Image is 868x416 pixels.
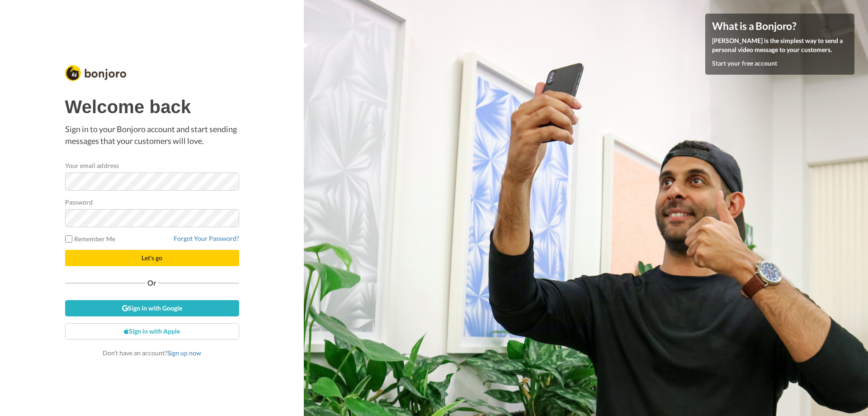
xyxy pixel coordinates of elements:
[712,36,848,54] p: [PERSON_NAME] is the simplest way to send a personal video message to your customers.
[65,234,116,244] label: Remember Me
[65,250,239,266] button: Let's go
[103,349,201,357] span: Don’t have an account?
[65,97,239,117] h1: Welcome back
[146,280,158,286] span: Or
[712,20,848,32] h4: What is a Bonjoro?
[174,234,239,242] a: Forgot Your Password?
[65,161,119,170] label: Your email address
[65,235,72,243] input: Remember Me
[142,254,162,262] span: Let's go
[65,197,93,207] label: Password
[65,323,239,339] a: Sign in with Apple
[712,59,777,67] a: Start your free account
[65,124,239,147] p: Sign in to your Bonjoro account and start sending messages that your customers will love.
[167,349,201,357] a: Sign up now
[65,300,239,316] a: Sign in with Google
